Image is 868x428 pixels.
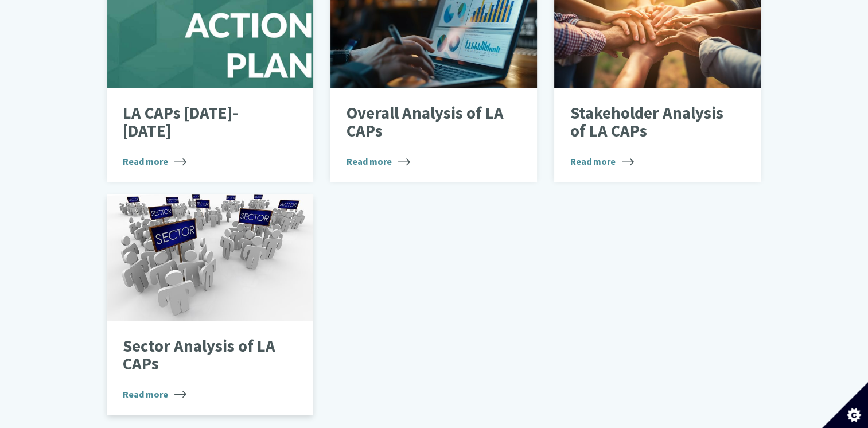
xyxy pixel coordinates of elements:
[570,104,728,141] p: Stakeholder Analysis of LA CAPs
[107,194,314,415] a: Sector Analysis of LA CAPs Read more
[123,337,281,373] p: Sector Analysis of LA CAPs
[123,104,281,141] p: LA CAPs [DATE]-[DATE]
[822,382,868,428] button: Set cookie preferences
[123,154,186,168] span: Read more
[570,154,634,168] span: Read more
[347,154,410,168] span: Read more
[347,104,504,141] p: Overall Analysis of LA CAPs
[123,387,186,401] span: Read more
